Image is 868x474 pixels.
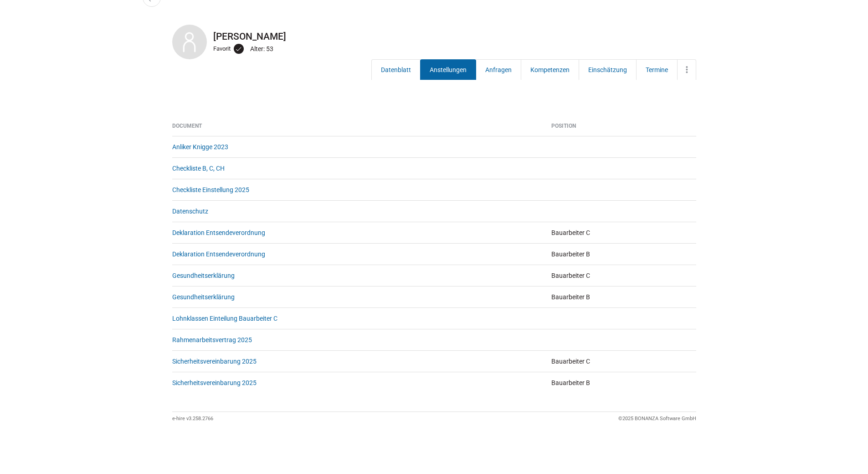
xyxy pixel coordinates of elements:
[172,412,213,426] div: e-hire v3.258.2766
[172,250,265,258] a: Deklaration Entsendeverordnung
[420,59,476,80] a: Anstellungen
[172,293,235,301] a: Gesundheitserklärung
[172,272,235,279] a: Gesundheitserklärung
[371,59,421,80] a: Datenblatt
[172,315,277,322] a: Lohnklassen Einteilung Bauarbeiter C
[544,123,696,136] th: Position
[544,222,696,243] td: Bauarbeiter C
[172,165,225,172] a: Checkliste B, C, CH
[618,412,696,426] div: ©2025 BONANZA Software GmbH
[172,143,228,151] a: Anliker Knigge 2023
[544,372,696,393] td: Bauarbeiter B
[521,59,579,80] a: Kompetenzen
[172,336,252,344] a: Rahmenarbeitsvertrag 2025
[476,59,521,80] a: Anfragen
[172,31,696,42] h2: [PERSON_NAME]
[544,350,696,372] td: Bauarbeiter C
[579,59,637,80] a: Einschätzung
[636,59,678,80] a: Termine
[544,265,696,286] td: Bauarbeiter C
[172,208,208,215] a: Datenschutz
[172,186,249,193] a: Checkliste Einstellung 2025
[544,243,696,265] td: Bauarbeiter B
[544,286,696,307] td: Bauarbeiter B
[172,379,257,386] a: Sicherheitsvereinbarung 2025
[172,123,545,136] th: Document
[250,43,276,55] div: Alter: 53
[172,229,265,236] a: Deklaration Entsendeverordnung
[172,358,257,365] a: Sicherheitsvereinbarung 2025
